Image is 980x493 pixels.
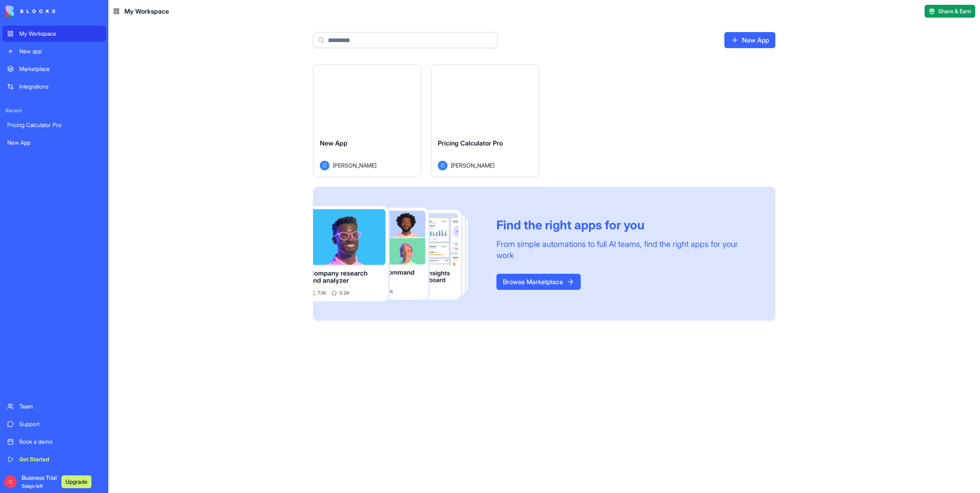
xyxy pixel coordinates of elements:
[451,161,494,170] span: [PERSON_NAME]
[7,121,101,129] div: Pricing Calculator Pro
[19,455,101,463] div: Get Started
[313,206,484,302] img: Frame_181_egmpey.png
[124,6,169,16] span: My Workspace
[320,161,329,170] span: C
[2,135,106,151] a: New App
[313,64,421,177] a: New AppC[PERSON_NAME]
[4,475,17,488] span: C
[22,474,57,490] span: Business Trial
[438,139,503,147] span: Pricing Calculator Pro
[333,161,376,170] span: [PERSON_NAME]
[320,139,348,147] span: New App
[496,274,581,290] a: Browse Marketplace
[19,65,101,73] div: Marketplace
[19,83,101,91] div: Integrations
[2,117,106,133] a: Pricing Calculator Pro
[431,64,539,177] a: Pricing Calculator ProC[PERSON_NAME]
[19,47,101,55] div: New app
[2,79,106,95] a: Integrations
[19,420,101,428] div: Support
[938,7,971,15] span: Share & Earn
[496,238,756,261] div: From simple automations to full AI teams, find the right apps for your work
[2,26,106,42] a: My Workspace
[19,438,101,446] div: Book a demo
[724,32,775,48] a: New App
[2,451,106,467] a: Get Started
[2,398,106,414] a: Team
[19,402,101,410] div: Team
[438,161,447,170] span: C
[7,139,101,147] div: New App
[6,6,55,17] img: logo
[2,61,106,77] a: Marketplace
[2,416,106,432] a: Support
[496,218,756,232] div: Find the right apps for you
[925,5,975,18] button: Share & Earn
[22,483,43,489] span: 5 days left
[61,475,91,488] button: Upgrade
[2,434,106,450] a: Book a demo
[2,107,106,114] span: Recent
[19,30,101,38] div: My Workspace
[2,43,106,59] a: New app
